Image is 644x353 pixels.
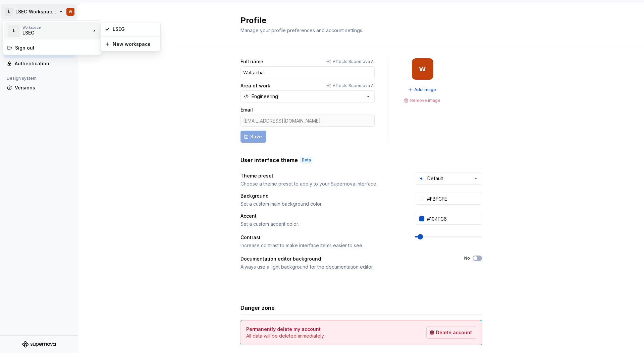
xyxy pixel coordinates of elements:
[15,45,98,51] div: Sign out
[22,25,91,29] div: Workspace
[8,25,20,37] div: L
[22,29,79,36] div: LSEG
[113,26,156,32] div: LSEG
[113,41,156,48] div: New workspace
